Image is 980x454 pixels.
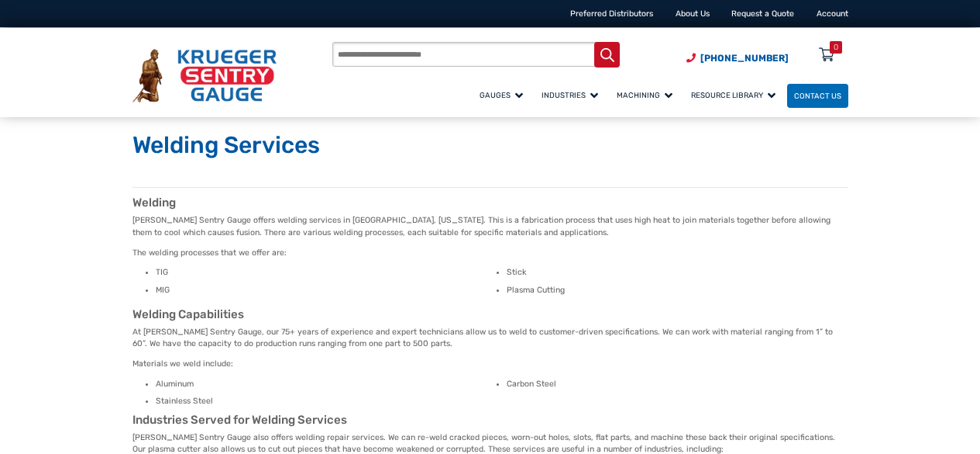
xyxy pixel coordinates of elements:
h2: Welding [132,196,848,210]
li: Stick [507,266,848,278]
a: Gauges [473,81,535,109]
span: [PHONE_NUMBER] [700,53,789,64]
a: Contact Us [787,84,848,108]
li: Aluminum [156,378,497,390]
li: Stainless Steel [156,395,497,407]
span: Machining [617,91,672,99]
span: Resource Library [691,91,775,99]
p: [PERSON_NAME] Sentry Gauge offers welding services in [GEOGRAPHIC_DATA], [US_STATE]. This is a fa... [132,214,848,239]
img: Krueger Sentry Gauge [132,49,277,102]
span: Industries [542,91,598,99]
p: The welding processes that we offer are: [132,247,848,259]
li: TIG [156,266,497,278]
a: Machining [610,81,684,109]
a: Preferred Distributors [570,9,653,19]
a: Request a Quote [731,9,794,19]
a: About Us [676,9,710,19]
p: At [PERSON_NAME] Sentry Gauge, our 75+ years of experience and expert technicians allow us to wel... [132,326,848,351]
div: 0 [834,41,838,54]
li: Plasma Cutting [507,284,848,296]
h1: Welding Services [132,131,848,161]
a: Industries [535,81,610,109]
p: Materials we weld include: [132,358,848,370]
li: Carbon Steel [507,378,848,390]
a: Resource Library [684,81,787,109]
h2: Industries Served for Welding Services [132,413,848,428]
a: Phone Number (920) 434-8860 [686,51,789,65]
span: Contact Us [794,92,841,100]
span: Gauges [480,91,523,99]
li: MIG [156,284,497,296]
a: Account [817,9,848,19]
h2: Welding Capabilities [132,307,848,322]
